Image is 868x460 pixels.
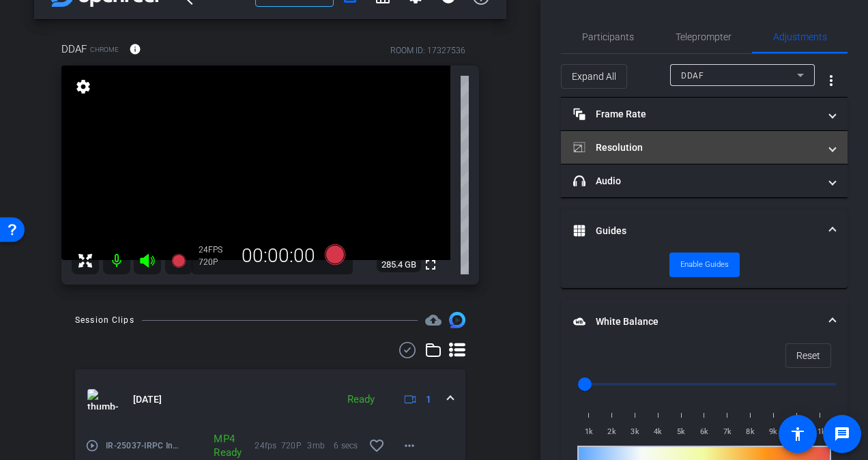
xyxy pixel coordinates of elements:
div: ROOM ID: 17327536 [390,44,465,57]
span: [DATE] [133,392,162,407]
span: 8k [739,425,762,439]
span: 3k [624,425,647,439]
div: Session Clips [75,313,134,327]
span: 7k [716,425,739,439]
mat-icon: more_vert [823,72,839,89]
span: 4k [646,425,669,439]
div: 720P [199,257,233,268]
div: 00:00:00 [233,244,324,268]
mat-icon: message [834,426,850,442]
span: Adjustments [773,32,827,42]
span: Expand All [572,63,616,89]
button: Enable Guides [669,253,740,277]
span: 2k [601,425,624,439]
span: 6k [693,425,716,439]
span: Participants [582,32,634,42]
span: 11k [808,425,831,439]
mat-expansion-panel-header: Resolution [561,131,848,164]
img: thumb-nail [87,389,118,409]
div: Guides [561,253,848,288]
mat-icon: cloud_upload [425,312,442,328]
span: FPS [208,245,222,255]
span: 6 secs [334,439,360,452]
span: Enable Guides [680,255,729,275]
mat-panel-title: Audio [573,174,819,188]
span: DDAF [61,42,87,57]
mat-expansion-panel-header: Guides [561,209,848,253]
mat-panel-title: Frame Rate [573,107,819,121]
mat-icon: more_horiz [401,437,418,454]
span: 285.4 GB [377,257,421,273]
img: Session clips [449,312,465,328]
span: 1k [577,425,601,439]
mat-panel-title: Resolution [573,141,819,155]
mat-expansion-panel-header: Frame Rate [561,98,848,130]
span: 3mb [307,439,334,452]
mat-expansion-panel-header: White Balance [561,300,848,343]
mat-icon: favorite_border [368,437,385,454]
mat-panel-title: Guides [573,224,819,238]
div: Ready [341,392,381,407]
button: Reset [785,343,831,368]
span: Teleprompter [676,32,732,42]
span: 9k [762,425,785,439]
mat-expansion-panel-header: Audio [561,164,848,197]
span: IR-25037-IRPC Intro Videos-DDAF-test-2025-08-12-11-06-31-657-0 [106,439,182,452]
span: 1 [426,392,431,407]
mat-icon: play_circle_outline [85,439,99,452]
span: Destinations for your clips [425,312,442,328]
button: Expand All [561,64,627,89]
mat-icon: accessibility [790,426,806,442]
mat-icon: info [129,43,141,55]
mat-icon: settings [74,78,93,95]
span: Chrome [90,44,119,55]
div: 24 [199,244,233,255]
mat-expansion-panel-header: thumb-nail[DATE]Ready1 [75,369,465,429]
button: More Options for Adjustments Panel [815,64,848,97]
span: 24fps [255,439,281,452]
span: DDAF [681,71,704,81]
mat-icon: fullscreen [422,257,439,273]
div: MP4 Ready [207,432,229,459]
span: Reset [796,343,820,369]
span: 5k [669,425,693,439]
span: 720P [281,439,308,452]
mat-panel-title: White Balance [573,315,819,329]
